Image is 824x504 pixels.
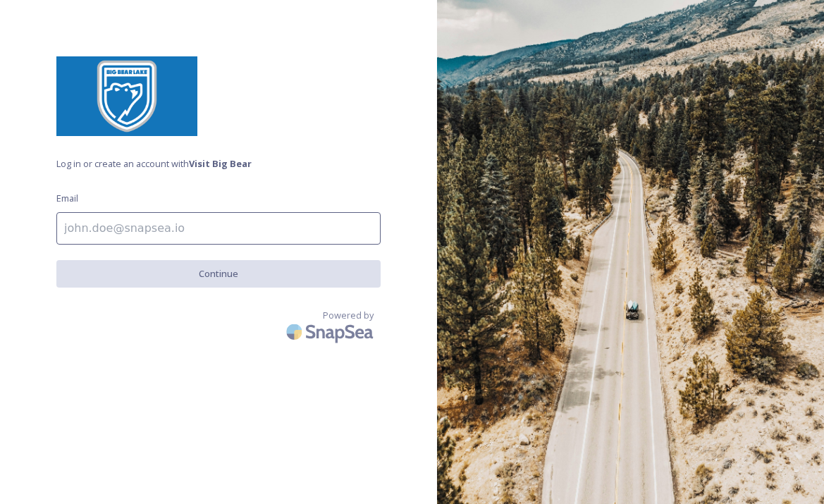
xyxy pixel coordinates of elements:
[56,192,78,205] span: Email
[56,157,381,171] span: Log in or create an account with
[56,260,381,288] button: Continue
[189,157,252,170] strong: Visit Big Bear
[56,56,197,136] img: vbb_1.gif
[56,212,381,245] input: john.doe@snapsea.io
[323,309,374,322] span: Powered by
[282,315,381,348] img: SnapSea Logo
